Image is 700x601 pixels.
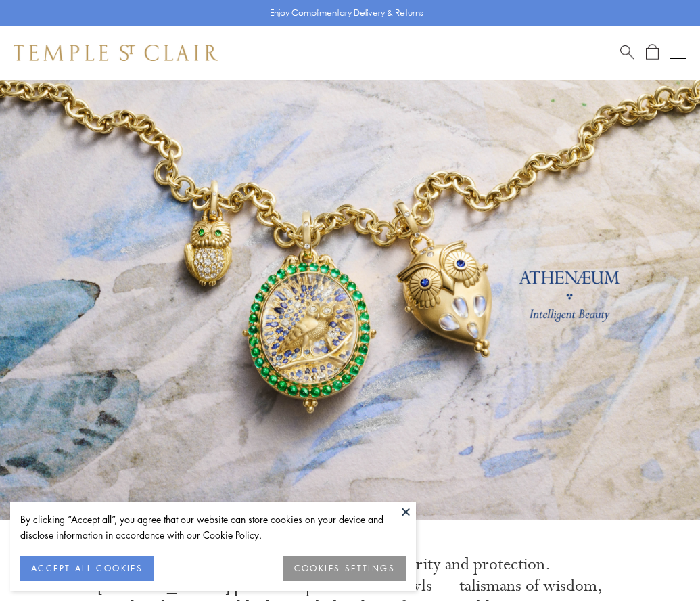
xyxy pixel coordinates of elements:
[620,44,634,61] a: Search
[20,512,406,543] div: By clicking “Accept all”, you agree that our website can store cookies on your device and disclos...
[270,6,423,20] p: Enjoy Complimentary Delivery & Returns
[646,44,659,61] a: Open Shopping Bag
[283,556,406,581] button: COOKIES SETTINGS
[670,45,686,61] button: Open navigation
[20,556,154,581] button: ACCEPT ALL COOKIES
[14,45,218,61] img: Temple St. Clair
